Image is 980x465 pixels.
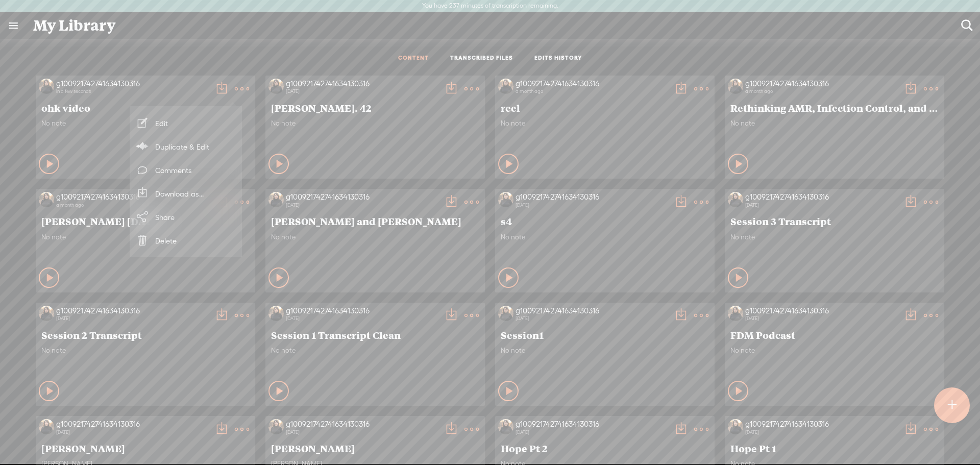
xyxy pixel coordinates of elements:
img: http%3A%2F%2Fres.cloudinary.com%2Ftrebble-fm%2Fimage%2Fupload%2Fv1731553547%2Fcom.trebble.trebble... [268,419,284,434]
span: No note [501,119,709,128]
div: [DATE] [286,315,439,322]
span: No note [271,233,479,241]
img: http%3A%2F%2Fres.cloudinary.com%2Ftrebble-fm%2Fimage%2Fupload%2Fv1731553547%2Fcom.trebble.trebble... [39,419,54,434]
a: TRANSCRIBED FILES [450,54,513,63]
img: http%3A%2F%2Fres.cloudinary.com%2Ftrebble-fm%2Fimage%2Fupload%2Fv1731553547%2Fcom.trebble.trebble... [39,192,54,207]
img: http%3A%2F%2Fres.cloudinary.com%2Ftrebble-fm%2Fimage%2Fupload%2Fv1731553547%2Fcom.trebble.trebble... [498,419,513,434]
a: Download as... [135,182,237,205]
div: g100921742741634130316 [745,306,898,316]
div: [DATE] [56,429,209,435]
span: No note [271,119,479,128]
span: reel [501,102,709,114]
span: ohk video [41,102,250,114]
div: [DATE] [286,202,439,208]
div: a month ago [516,88,669,94]
div: [DATE] [745,202,898,208]
span: [PERSON_NAME]. 42 [271,102,479,114]
div: [DATE] [745,315,898,322]
a: Share [135,205,237,229]
div: g100921742741634130316 [745,419,898,429]
div: g100921742741634130316 [56,79,209,89]
div: [DATE] [286,88,439,94]
img: http%3A%2F%2Fres.cloudinary.com%2Ftrebble-fm%2Fimage%2Fupload%2Fv1731553547%2Fcom.trebble.trebble... [39,79,54,94]
div: [DATE] [516,202,669,208]
span: FDM Podcast [730,329,939,341]
div: g100921742741634130316 [516,79,669,89]
span: Hope Pt 2 [501,442,709,454]
span: Session 2 Transcript [41,329,250,341]
span: No note [41,346,250,355]
img: http%3A%2F%2Fres.cloudinary.com%2Ftrebble-fm%2Fimage%2Fupload%2Fv1731553547%2Fcom.trebble.trebble... [39,306,54,321]
div: [DATE] [516,315,669,322]
span: No note [41,233,250,241]
div: [DATE] [56,315,209,322]
div: g100921742741634130316 [286,419,439,429]
span: No note [730,346,939,355]
img: http%3A%2F%2Fres.cloudinary.com%2Ftrebble-fm%2Fimage%2Fupload%2Fv1731553547%2Fcom.trebble.trebble... [498,306,513,321]
span: [PERSON_NAME] [271,442,479,454]
span: Session 3 Transcript [730,215,939,227]
a: EDITS HISTORY [534,54,582,63]
label: You have 237 minutes of transcription remaining. [422,2,558,10]
img: http%3A%2F%2Fres.cloudinary.com%2Ftrebble-fm%2Fimage%2Fupload%2Fv1731553547%2Fcom.trebble.trebble... [728,192,743,207]
span: Session1 [501,329,709,341]
span: No note [501,233,709,241]
div: g100921742741634130316 [56,192,209,202]
span: No note [501,346,709,355]
img: http%3A%2F%2Fres.cloudinary.com%2Ftrebble-fm%2Fimage%2Fupload%2Fv1731553547%2Fcom.trebble.trebble... [728,79,743,94]
div: My Library [26,12,954,39]
div: g100921742741634130316 [516,306,669,316]
span: Hope Pt 1 [730,442,939,454]
div: [DATE] [745,429,898,435]
span: [PERSON_NAME] [41,442,250,454]
div: g100921742741634130316 [286,79,439,89]
span: [PERSON_NAME] [DATE] [41,215,250,227]
img: http%3A%2F%2Fres.cloudinary.com%2Ftrebble-fm%2Fimage%2Fupload%2Fv1731553547%2Fcom.trebble.trebble... [268,306,284,321]
img: http%3A%2F%2Fres.cloudinary.com%2Ftrebble-fm%2Fimage%2Fupload%2Fv1731553547%2Fcom.trebble.trebble... [498,192,513,207]
span: No note [730,233,939,241]
span: [PERSON_NAME] and [PERSON_NAME] [271,215,479,227]
img: http%3A%2F%2Fres.cloudinary.com%2Ftrebble-fm%2Fimage%2Fupload%2Fv1731553547%2Fcom.trebble.trebble... [498,79,513,94]
img: http%3A%2F%2Fres.cloudinary.com%2Ftrebble-fm%2Fimage%2Fupload%2Fv1731553547%2Fcom.trebble.trebble... [728,306,743,321]
img: http%3A%2F%2Fres.cloudinary.com%2Ftrebble-fm%2Fimage%2Fupload%2Fv1731553547%2Fcom.trebble.trebble... [268,192,284,207]
div: [DATE] [516,429,669,435]
a: Comments [135,158,237,182]
span: No note [271,346,479,355]
div: g100921742741634130316 [516,192,669,202]
div: g100921742741634130316 [286,306,439,316]
div: g100921742741634130316 [56,419,209,429]
img: http%3A%2F%2Fres.cloudinary.com%2Ftrebble-fm%2Fimage%2Fupload%2Fv1731553547%2Fcom.trebble.trebble... [268,79,284,94]
span: No note [730,119,939,128]
div: g100921742741634130316 [745,79,898,89]
div: in a few seconds [56,88,209,94]
span: Rethinking AMR, Infection Control, and One Health Systems [730,102,939,114]
span: Session 1 Transcript Clean [271,329,479,341]
span: No note [41,119,250,128]
div: g100921742741634130316 [516,419,669,429]
span: s4 [501,215,709,227]
a: Duplicate & Edit [135,135,237,158]
div: [DATE] [286,429,439,435]
div: g100921742741634130316 [745,192,898,202]
a: CONTENT [398,54,429,63]
div: g100921742741634130316 [286,192,439,202]
a: Edit [135,111,237,135]
a: Delete [135,229,237,252]
img: http%3A%2F%2Fres.cloudinary.com%2Ftrebble-fm%2Fimage%2Fupload%2Fv1731553547%2Fcom.trebble.trebble... [728,419,743,434]
div: a month ago [56,202,209,208]
div: g100921742741634130316 [56,306,209,316]
div: a month ago [745,88,898,94]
